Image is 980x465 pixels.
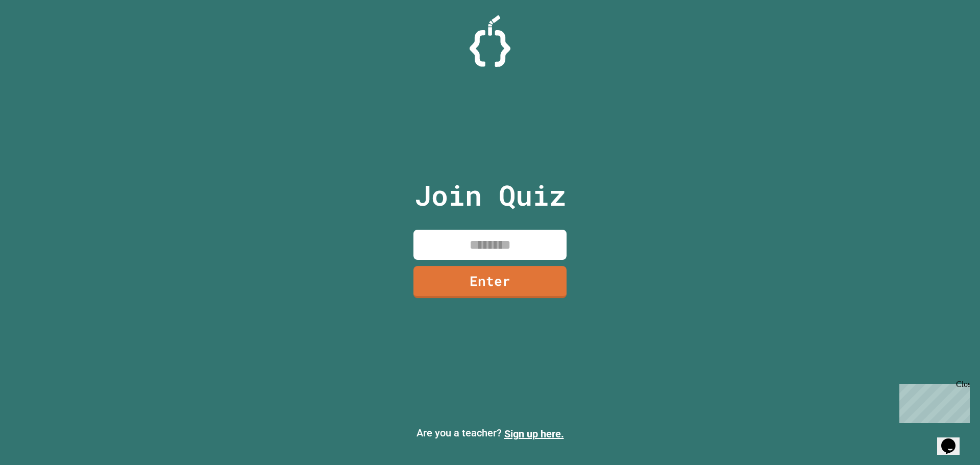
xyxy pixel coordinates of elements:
iframe: chat widget [895,380,970,423]
a: Sign up here. [504,428,564,440]
iframe: chat widget [937,424,970,455]
img: Logo.svg [470,15,510,67]
p: Join Quiz [414,174,566,216]
p: Are you a teacher? [8,425,972,442]
div: Chat with us now!Close [4,4,70,65]
a: Enter [413,266,567,298]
